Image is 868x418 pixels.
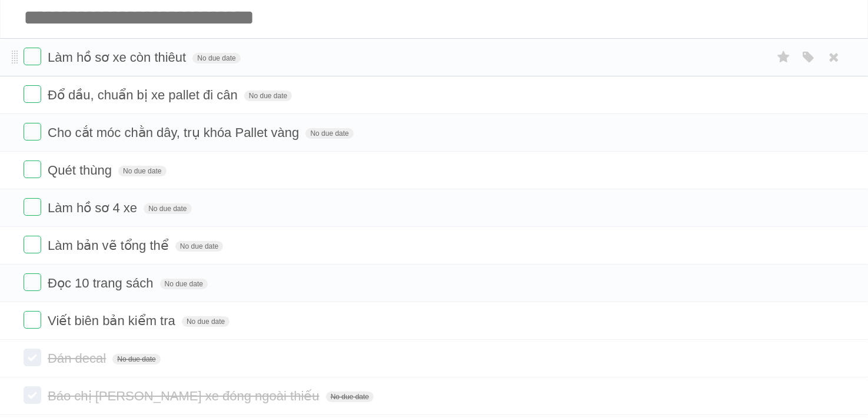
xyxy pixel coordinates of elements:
span: No due date [175,241,223,252]
span: No due date [326,392,374,402]
span: No due date [160,279,208,289]
span: Báo chị [PERSON_NAME] xe đóng ngoài thiếu [48,389,322,403]
label: Done [24,198,41,216]
span: Cho cắt móc chằn dây, trụ khóa Pallet vàng [48,125,302,140]
label: Star task [773,48,795,67]
span: No due date [244,91,292,101]
span: Làm hồ sơ 4 xe [48,200,140,215]
label: Done [24,123,41,141]
span: No due date [118,166,166,176]
label: Done [24,48,41,65]
span: No due date [144,203,191,214]
span: Viết biên bản kiểm tra [48,313,178,328]
label: Done [24,85,41,103]
label: Done [24,236,41,253]
span: Quét thùng [48,163,115,178]
label: Done [24,311,41,329]
label: Done [24,386,41,404]
span: Làm bản vẽ tổng thể [48,238,172,253]
span: Làm hồ sơ xe còn thiêut [48,50,189,65]
label: Done [24,160,41,178]
label: Done [24,349,41,366]
span: No due date [192,53,240,63]
span: No due date [182,316,230,327]
span: No due date [305,128,353,139]
span: Đọc 10 trang sách [48,276,156,290]
span: Đổ dầu, chuẩn bị xe pallet đi cân [48,88,241,102]
span: No due date [112,354,160,365]
label: Done [24,273,41,291]
span: Dán decal [48,351,109,366]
